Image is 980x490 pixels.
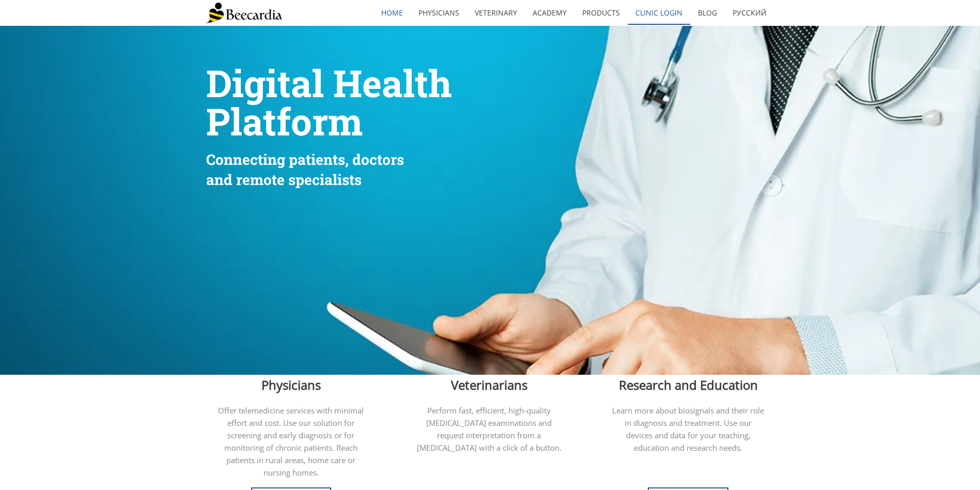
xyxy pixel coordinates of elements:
[218,405,364,478] span: Offer telemedicine services with minimal effort and cost. Use our solution for screening and earl...
[525,1,574,25] a: Academy
[574,1,628,25] a: Products
[690,1,725,25] a: Blog
[619,376,758,393] span: Research and Education
[725,1,774,25] a: Русский
[206,97,363,146] span: Platform
[612,405,764,453] span: Learn more about biosignals and their role in diagnosis and treatment. Use our devices and data f...
[411,1,467,25] a: Physicians
[261,376,321,393] span: Physicians
[206,3,282,23] img: Beecardia
[417,405,562,453] span: Perform fast, efficient, high-quality [MEDICAL_DATA] examinations and request interpretation from...
[206,170,362,189] span: and remote specialists
[206,58,452,108] span: Digital Health
[451,376,527,393] span: Veterinarians
[374,1,411,25] a: home
[628,1,690,25] a: Clinic Login
[206,150,404,169] span: Connecting patients, doctors
[467,1,525,25] a: Veterinary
